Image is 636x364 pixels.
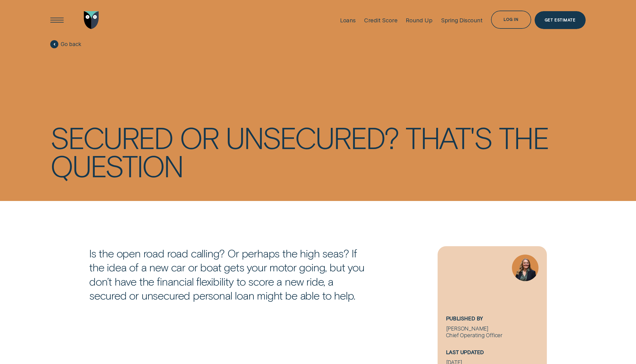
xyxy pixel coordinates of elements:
[405,123,492,151] div: That's
[446,315,539,325] h5: Published By
[535,11,586,29] a: Get Estimate
[340,17,356,24] div: Loans
[441,17,483,24] div: Spring Discount
[406,17,432,24] div: Round Up
[491,11,531,29] button: Log in
[50,123,172,151] div: Secured
[446,332,539,339] div: Chief Operating Officer
[364,17,398,24] div: Credit Score
[89,246,366,303] p: Is the open road road calling? Or perhaps the high seas? If the idea of a new car or boat gets yo...
[499,123,548,151] div: the
[50,151,183,179] div: question
[50,40,81,48] a: Go back
[61,41,81,47] span: Go back
[84,11,99,29] img: Wisr
[48,11,66,29] button: Open Menu
[446,325,539,339] div: [PERSON_NAME]
[226,123,398,151] div: unsecured?
[180,123,219,151] div: or
[50,123,585,179] h1: Secured or unsecured? That's the question
[446,349,539,359] h5: Last Updated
